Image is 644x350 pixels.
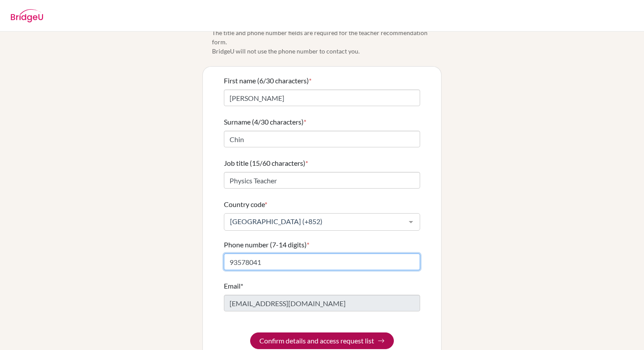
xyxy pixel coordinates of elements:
[224,117,306,127] label: Surname (4/30 characters)
[224,172,420,189] input: Enter your job title
[228,217,402,226] span: [GEOGRAPHIC_DATA] (+852)
[224,131,420,147] input: Enter your surname
[378,337,385,344] img: Arrow right
[224,89,420,106] input: Enter your first name
[224,281,243,291] label: Email*
[224,254,420,270] input: Enter your number
[224,75,311,86] label: First name (6/30 characters)
[224,239,309,250] label: Phone number (7-14 digits)
[212,10,442,56] span: Please confirm your profile details first so that you won’t need to input in each teacher recomme...
[11,9,43,22] img: BridgeU logo
[224,158,308,168] label: Job title (15/60 characters)
[250,332,394,349] button: Confirm details and access request list
[224,199,267,210] label: Country code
